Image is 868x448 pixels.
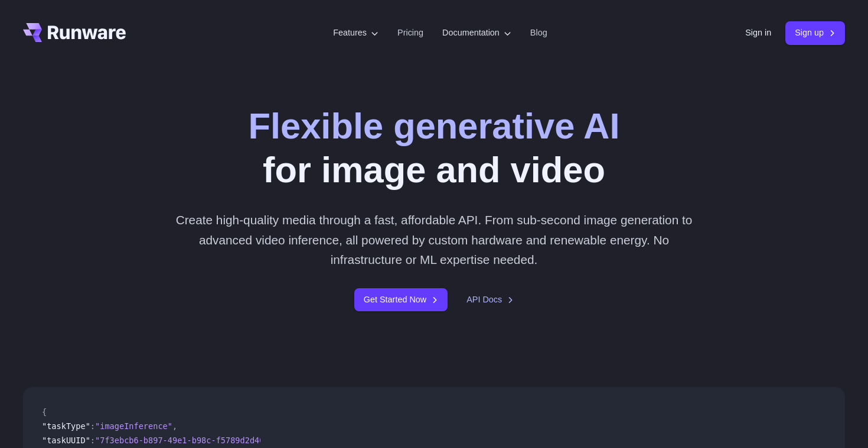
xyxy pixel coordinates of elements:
[23,23,126,42] a: Go to /
[249,105,620,146] strong: Flexible generative AI
[42,407,47,417] span: {
[172,421,177,431] span: ,
[95,421,172,431] span: "imageInference"
[95,436,279,445] span: "7f3ebcb6-b897-49e1-b98c-f5789d2d40d7"
[442,26,511,40] label: Documentation
[90,421,95,431] span: :
[530,26,547,40] a: Blog
[42,436,90,445] span: "taskUUID"
[785,21,845,44] a: Sign up
[745,26,771,40] a: Sign in
[333,26,378,40] label: Features
[171,210,697,269] p: Create high-quality media through a fast, affordable API. From sub-second image generation to adv...
[42,421,90,431] span: "taskType"
[397,26,423,40] a: Pricing
[249,104,620,191] h1: for image and video
[466,293,514,307] a: API Docs
[90,436,95,445] span: :
[354,288,448,311] a: Get Started Now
